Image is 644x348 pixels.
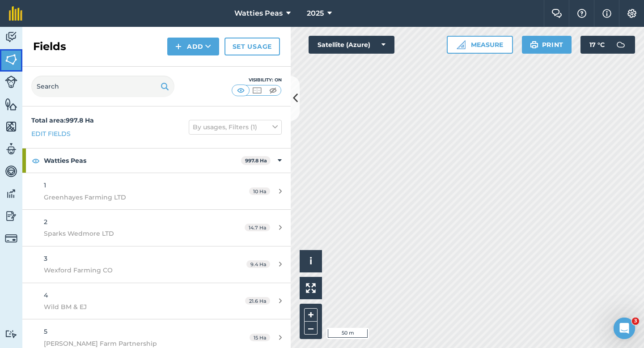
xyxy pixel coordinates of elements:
span: 4 [44,291,48,299]
a: Set usage [225,38,280,55]
img: svg+xml;base64,PD94bWwgdmVyc2lvbj0iMS4wIiBlbmNvZGluZz0idXRmLTgiPz4KPCEtLSBHZW5lcmF0b3I6IEFkb2JlIE... [5,142,17,156]
img: svg+xml;base64,PD94bWwgdmVyc2lvbj0iMS4wIiBlbmNvZGluZz0idXRmLTgiPz4KPCEtLSBHZW5lcmF0b3I6IEFkb2JlIE... [5,232,17,245]
div: Watties Peas997.8 Ha [22,149,291,173]
button: By usages, Filters (1) [189,120,282,134]
div: Visibility: On [232,76,282,84]
img: Ruler icon [457,40,466,49]
button: Add [167,38,219,55]
strong: Total area : 997.8 Ha [31,116,94,124]
img: svg+xml;base64,PHN2ZyB4bWxucz0iaHR0cDovL3d3dy53My5vcmcvMjAwMC9zdmciIHdpZHRoPSIxOSIgaGVpZ2h0PSIyNC... [530,39,538,50]
span: 15 Ha [250,334,270,341]
span: Watties Peas [234,8,283,19]
img: svg+xml;base64,PHN2ZyB4bWxucz0iaHR0cDovL3d3dy53My5vcmcvMjAwMC9zdmciIHdpZHRoPSI1MCIgaGVpZ2h0PSI0MC... [235,86,246,95]
img: svg+xml;base64,PHN2ZyB4bWxucz0iaHR0cDovL3d3dy53My5vcmcvMjAwMC9zdmciIHdpZHRoPSIxNyIgaGVpZ2h0PSIxNy... [602,8,611,19]
a: 4Wild BM & EJ21.6 Ha [22,283,291,319]
span: Sparks Wedmore LTD [44,229,212,238]
img: svg+xml;base64,PHN2ZyB4bWxucz0iaHR0cDovL3d3dy53My5vcmcvMjAwMC9zdmciIHdpZHRoPSI1NiIgaGVpZ2h0PSI2MC... [5,98,17,111]
span: 14.7 Ha [245,224,270,231]
button: Measure [447,36,513,54]
a: Edit fields [31,129,71,139]
h2: Fields [33,39,66,54]
img: svg+xml;base64,PHN2ZyB4bWxucz0iaHR0cDovL3d3dy53My5vcmcvMjAwMC9zdmciIHdpZHRoPSIxNCIgaGVpZ2h0PSIyNC... [175,41,182,52]
input: Search [31,76,174,97]
a: 3Wexford Farming CO9.4 Ha [22,246,291,283]
img: svg+xml;base64,PHN2ZyB4bWxucz0iaHR0cDovL3d3dy53My5vcmcvMjAwMC9zdmciIHdpZHRoPSIxOSIgaGVpZ2h0PSIyNC... [161,81,169,92]
span: i [309,255,312,267]
button: 17 °C [580,36,635,54]
strong: Watties Peas [44,149,241,173]
img: svg+xml;base64,PD94bWwgdmVyc2lvbj0iMS4wIiBlbmNvZGluZz0idXRmLTgiPz4KPCEtLSBHZW5lcmF0b3I6IEFkb2JlIE... [5,209,17,223]
span: Wexford Farming CO [44,265,212,275]
span: 17 ° C [589,36,605,54]
img: Two speech bubbles overlapping with the left bubble in the forefront [551,9,562,18]
span: Greenhayes Farming LTD [44,192,212,202]
img: svg+xml;base64,PHN2ZyB4bWxucz0iaHR0cDovL3d3dy53My5vcmcvMjAwMC9zdmciIHdpZHRoPSI1MCIgaGVpZ2h0PSI0MC... [267,86,279,95]
span: 3 [632,318,639,325]
span: 1 [44,181,46,189]
img: svg+xml;base64,PD94bWwgdmVyc2lvbj0iMS4wIiBlbmNvZGluZz0idXRmLTgiPz4KPCEtLSBHZW5lcmF0b3I6IEFkb2JlIE... [5,187,17,200]
span: 21.6 Ha [245,297,270,305]
img: svg+xml;base64,PD94bWwgdmVyc2lvbj0iMS4wIiBlbmNvZGluZz0idXRmLTgiPz4KPCEtLSBHZW5lcmF0b3I6IEFkb2JlIE... [612,36,630,54]
span: 9.4 Ha [246,260,270,268]
strong: 997.8 Ha [245,157,267,164]
span: Wild BM & EJ [44,302,212,312]
button: Satellite (Azure) [309,36,394,54]
a: 2Sparks Wedmore LTD14.7 Ha [22,210,291,246]
img: svg+xml;base64,PHN2ZyB4bWxucz0iaHR0cDovL3d3dy53My5vcmcvMjAwMC9zdmciIHdpZHRoPSI1MCIgaGVpZ2h0PSI0MC... [251,86,263,95]
img: svg+xml;base64,PHN2ZyB4bWxucz0iaHR0cDovL3d3dy53My5vcmcvMjAwMC9zdmciIHdpZHRoPSIxOCIgaGVpZ2h0PSIyNC... [32,155,40,166]
button: – [304,322,318,335]
span: 5 [44,327,47,335]
iframe: Intercom live chat [614,318,635,339]
img: svg+xml;base64,PD94bWwgdmVyc2lvbj0iMS4wIiBlbmNvZGluZz0idXRmLTgiPz4KPCEtLSBHZW5lcmF0b3I6IEFkb2JlIE... [5,330,17,338]
span: 3 [44,255,47,263]
img: svg+xml;base64,PHN2ZyB4bWxucz0iaHR0cDovL3d3dy53My5vcmcvMjAwMC9zdmciIHdpZHRoPSI1NiIgaGVpZ2h0PSI2MC... [5,120,17,133]
img: A cog icon [627,9,637,18]
span: 2 [44,218,47,226]
button: i [300,250,322,272]
img: svg+xml;base64,PD94bWwgdmVyc2lvbj0iMS4wIiBlbmNvZGluZz0idXRmLTgiPz4KPCEtLSBHZW5lcmF0b3I6IEFkb2JlIE... [5,165,17,178]
img: svg+xml;base64,PD94bWwgdmVyc2lvbj0iMS4wIiBlbmNvZGluZz0idXRmLTgiPz4KPCEtLSBHZW5lcmF0b3I6IEFkb2JlIE... [5,76,17,88]
img: Four arrows, one pointing top left, one top right, one bottom right and the last bottom left [306,283,316,293]
button: + [304,308,318,322]
img: fieldmargin Logo [9,6,22,21]
span: 10 Ha [249,187,270,195]
span: 2025 [307,8,324,19]
a: 1Greenhayes Farming LTD10 Ha [22,173,291,209]
img: A question mark icon [576,9,587,18]
button: Print [522,36,572,54]
img: svg+xml;base64,PD94bWwgdmVyc2lvbj0iMS4wIiBlbmNvZGluZz0idXRmLTgiPz4KPCEtLSBHZW5lcmF0b3I6IEFkb2JlIE... [5,30,17,44]
img: svg+xml;base64,PHN2ZyB4bWxucz0iaHR0cDovL3d3dy53My5vcmcvMjAwMC9zdmciIHdpZHRoPSI1NiIgaGVpZ2h0PSI2MC... [5,53,17,66]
